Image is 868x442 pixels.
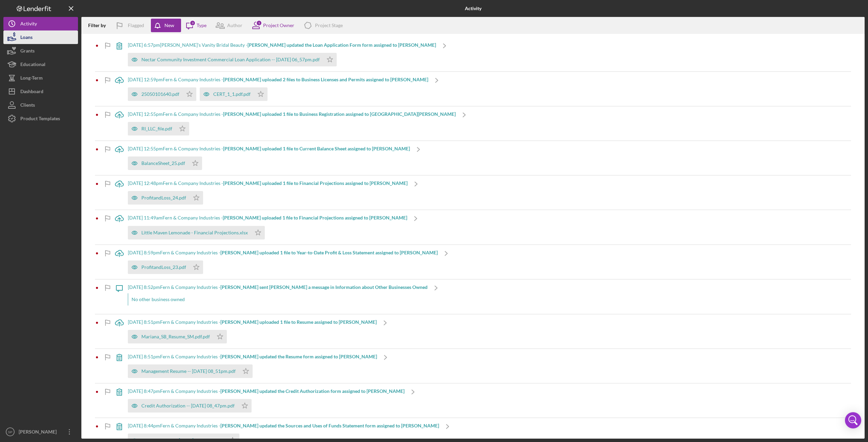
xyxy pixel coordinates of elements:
[256,20,262,26] div: 1
[141,57,320,62] div: Nectar Community Investment Commercial Loan Application -- [DATE] 06_57pm.pdf
[128,215,407,220] div: [DATE] 11:49am Fern & Company Industries -
[111,383,421,418] a: [DATE] 8:47pmFern & Company Industries -[PERSON_NAME] updated the Credit Authorization form assig...
[20,44,35,59] div: Grants
[845,412,861,428] div: Open Intercom Messenger
[128,181,408,186] div: [DATE] 12:48pm Fern & Company Industries -
[17,425,61,440] div: [PERSON_NAME]
[111,37,453,71] a: [DATE] 6:57pm[PERSON_NAME]'s Vanity Bridal Beauty -[PERSON_NAME] updated the Loan Application For...
[223,180,408,186] b: [PERSON_NAME] uploaded 1 file to Financial Projections assigned to [PERSON_NAME]
[3,425,78,439] button: SP[PERSON_NAME]
[248,42,436,48] b: [PERSON_NAME] updated the Loan Application Form form assigned to [PERSON_NAME]
[3,58,78,71] button: Educational
[220,250,438,255] b: [PERSON_NAME] uploaded 1 file to Year-to-Date Profit & Loss Statement assigned to [PERSON_NAME]
[141,334,210,339] div: Mariana_SB_Resume_SM.pdf.pdf
[128,77,428,82] div: [DATE] 12:59pm Fern & Company Industries -
[141,403,235,408] div: Credit Authorization -- [DATE] 08_47pm.pdf
[111,19,151,32] button: Flagged
[128,146,410,151] div: [DATE] 12:55pm Fern & Company Industries -
[223,215,407,220] b: [PERSON_NAME] uploaded 1 file to Financial Projections assigned to [PERSON_NAME]
[111,106,473,141] a: [DATE] 12:55pmFern & Company Industries -[PERSON_NAME] uploaded 1 file to Business Registration a...
[128,226,265,239] button: Little Maven Lemonade - Financial Projections.xlsx
[20,98,35,113] div: Clients
[3,85,78,98] button: Dashboard
[128,156,202,170] button: BalanceSheet_25.pdf
[20,58,45,73] div: Educational
[128,423,439,428] div: [DATE] 8:44pm Fern & Company Industries -
[111,314,394,349] a: [DATE] 8:51pmFern & Company Industries -[PERSON_NAME] uploaded 1 file to Resume assigned to [PERS...
[263,23,294,28] div: Project Owner
[128,87,196,101] button: 25050101640.pdf
[20,112,60,127] div: Product Templates
[128,364,253,378] button: Management Resume -- [DATE] 08_51pm.pdf
[111,141,427,175] a: [DATE] 12:55pmFern & Company Industries -[PERSON_NAME] uploaded 1 file to Current Balance Sheet a...
[128,354,377,359] div: [DATE] 8:51pm Fern & Company Industries -
[128,191,203,205] button: ProfitandLoss_24.pdf
[197,23,206,28] div: Type
[111,210,424,244] a: [DATE] 11:49amFern & Company Industries -[PERSON_NAME] uploaded 1 file to Financial Projections a...
[20,85,43,100] div: Dashboard
[465,6,481,11] b: Activity
[141,91,179,97] div: 25050101640.pdf
[128,319,377,325] div: [DATE] 8:51pm Fern & Company Industries -
[128,122,189,135] button: RI_LLC_file.pdf
[3,112,78,125] button: Product Templates
[3,71,78,85] button: Long-Term
[164,19,174,32] div: New
[111,279,445,314] a: [DATE] 8:52pmFern & Company Industries -[PERSON_NAME] sent [PERSON_NAME] a message in Information...
[3,44,78,58] button: Grants
[141,161,185,166] div: BalanceSheet_25.pdf
[128,388,405,394] div: [DATE] 8:47pm Fern & Company Industries -
[220,388,405,394] b: [PERSON_NAME] updated the Credit Authorization form assigned to [PERSON_NAME]
[88,23,111,28] div: Filter by
[220,354,377,359] b: [PERSON_NAME] updated the Resume form assigned to [PERSON_NAME]
[128,111,456,117] div: [DATE] 12:55pm Fern & Company Industries -
[20,30,33,46] div: Loans
[128,250,438,255] div: [DATE] 8:59pm Fern & Company Industries -
[3,17,78,30] button: Activity
[141,126,172,131] div: RI_LLC_file.pdf
[220,284,428,290] b: [PERSON_NAME] sent [PERSON_NAME] a message in Information about Other Businesses Owned
[8,430,13,434] text: SP
[223,146,410,151] b: [PERSON_NAME] uploaded 1 file to Current Balance Sheet assigned to [PERSON_NAME]
[220,423,439,428] b: [PERSON_NAME] updated the Sources and Uses of Funds Statement form assigned to [PERSON_NAME]
[227,23,242,28] div: Author
[111,349,394,383] a: [DATE] 8:51pmFern & Company Industries -[PERSON_NAME] updated the Resume form assigned to [PERSON...
[151,19,181,32] button: New
[128,19,144,32] div: Flagged
[3,30,78,44] button: Loans
[128,285,428,290] div: [DATE] 8:52pm Fern & Company Industries -
[20,71,43,86] div: Long-Term
[111,245,455,279] a: [DATE] 8:59pmFern & Company Industries -[PERSON_NAME] uploaded 1 file to Year-to-Date Profit & Lo...
[141,195,186,201] div: ProfitandLoss_24.pdf
[128,42,436,48] div: [DATE] 6:57pm [PERSON_NAME]'s Vanity Bridal Beauty -
[223,111,456,117] b: [PERSON_NAME] uploaded 1 file to Business Registration assigned to [GEOGRAPHIC_DATA][PERSON_NAME]
[111,175,425,210] a: [DATE] 12:48pmFern & Company Industries -[PERSON_NAME] uploaded 1 file to Financial Projections a...
[128,260,203,274] button: ProfitandLoss_23.pdf
[213,91,251,97] div: CERT_1_1.pdf.pdf
[141,265,186,270] div: ProfitandLoss_23.pdf
[128,293,428,306] div: No other business owned
[111,72,445,106] a: [DATE] 12:59pmFern & Company Industries -[PERSON_NAME] uploaded 2 files to Business Licenses and ...
[128,53,337,66] button: Nectar Community Investment Commercial Loan Application -- [DATE] 06_57pm.pdf
[223,77,428,82] b: [PERSON_NAME] uploaded 2 files to Business Licenses and Permits assigned to [PERSON_NAME]
[190,20,196,26] div: 3
[141,230,248,235] div: Little Maven Lemonade - Financial Projections.xlsx
[315,23,343,28] div: Project Stage
[220,319,377,325] b: [PERSON_NAME] uploaded 1 file to Resume assigned to [PERSON_NAME]
[141,369,236,374] div: Management Resume -- [DATE] 08_51pm.pdf
[128,399,252,413] button: Credit Authorization -- [DATE] 08_47pm.pdf
[200,87,268,101] button: CERT_1_1.pdf.pdf
[3,98,78,112] button: Clients
[128,330,227,343] button: Mariana_SB_Resume_SM.pdf.pdf
[20,17,37,32] div: Activity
